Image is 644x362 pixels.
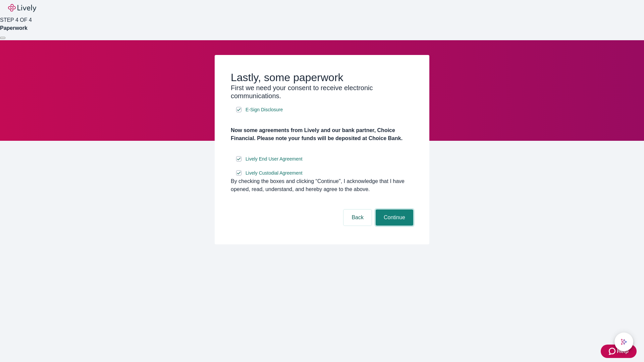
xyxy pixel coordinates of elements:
[621,339,627,345] svg: Lively AI Assistant
[231,84,413,100] h3: First we need your consent to receive electronic communications.
[244,106,284,114] a: e-sign disclosure document
[8,4,36,12] img: Lively
[231,126,413,142] h4: Now some agreements from Lively and our bank partner, Choice Financial. Please note your funds wi...
[246,156,303,163] span: Lively End User Agreement
[376,209,413,226] button: Continue
[617,347,629,355] span: Help
[244,155,304,163] a: e-sign disclosure document
[246,106,283,113] span: E-Sign Disclosure
[231,177,413,193] div: By checking the boxes and clicking “Continue", I acknowledge that I have opened, read, understand...
[246,170,303,177] span: Lively Custodial Agreement
[343,209,372,226] button: Back
[601,345,637,358] button: Zendesk support iconHelp
[614,333,633,351] button: chat
[609,347,617,355] svg: Zendesk support icon
[231,71,413,84] h2: Lastly, some paperwork
[244,169,304,177] a: e-sign disclosure document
